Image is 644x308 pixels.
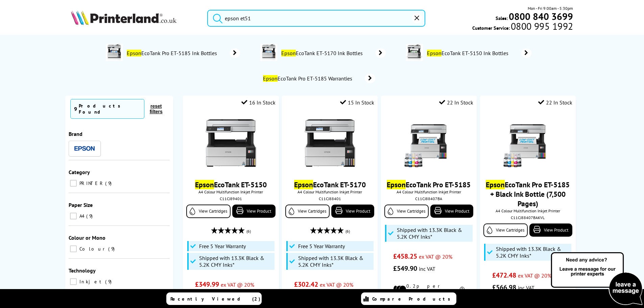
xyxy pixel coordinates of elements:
span: Colour [78,246,108,252]
a: EpsonEcoTank ET-5150 [195,180,267,189]
div: 16 In Stock [241,99,276,106]
span: £458.25 [393,252,417,261]
li: 0.2p per mono page [393,283,464,295]
span: 9 [105,279,113,285]
span: Free 5 Year Warranty [199,243,246,250]
div: 15 In Stock [340,99,374,106]
span: £349.99 [195,280,219,289]
div: C11CJ88407BA [386,196,472,201]
span: Shipped with 13.3K Black & 5.2K CMY Inks* [298,255,372,268]
a: 0800 840 3699 [508,13,573,20]
div: C11CJ89401 [188,196,273,201]
a: View Cartridges [384,205,429,218]
mark: Epson [486,180,505,189]
img: Printerland Logo [71,10,176,25]
a: View Product [331,205,374,218]
span: Technology [69,267,96,274]
a: View Cartridges [285,205,330,218]
img: Open Live Chat window [549,251,644,307]
span: A4 Colour Multifunction Inkjet Printer [384,189,473,194]
mark: Epson [427,50,442,56]
a: EpsonEcoTank ET-5150 Ink Bottles [426,44,531,62]
div: C11CJ88401 [287,196,373,201]
span: A4 Colour Multifunction Inkjet Printer [285,189,374,194]
input: Colour 9 [70,245,77,252]
span: PRINTER [78,180,104,186]
span: £302.42 [294,280,318,289]
span: Category [69,169,90,175]
span: ex VAT @ 20% [518,272,551,279]
span: £472.48 [492,271,516,280]
span: Recently Viewed (2) [170,296,261,302]
input: Search product or brand [207,10,425,27]
div: C11CJ88407BAKVL [485,215,571,220]
mark: Epson [294,180,313,189]
span: inc VAT [419,265,435,272]
div: 22 In Stock [439,99,473,106]
input: A4 9 [70,213,77,219]
a: EpsonEcoTank Pro ET-5185 Ink Bottles [126,44,240,62]
span: EcoTank ET-5150 Ink Bottles [426,50,511,56]
mark: Epson [127,50,141,56]
img: Epson-ET-5170-Front-Facing-Small.jpg [305,118,355,168]
img: C11CJ89401-conspage.jpg [406,44,423,61]
span: 9 [108,246,116,252]
span: A4 Colour Multifunction Inkjet Printer [186,189,275,194]
a: Compare Products [361,292,456,305]
a: EpsonEcoTank Pro ET-5185 [387,180,471,189]
span: 9 [74,105,77,112]
span: Brand [69,131,82,137]
span: Shipped with 13.3K Black & 5.2K CMY Inks* [496,245,570,259]
span: 0800 995 1992 [510,23,573,29]
span: 9 [86,213,94,219]
a: EpsonEcoTank ET-5170 [294,180,366,189]
a: View Cartridges [483,223,528,237]
span: Inkjet [78,279,104,285]
button: reset filters [144,103,168,115]
input: Inkjet 9 [70,278,77,285]
span: (6) [345,225,350,238]
span: Compare Products [372,296,454,302]
span: ex VAT @ 20% [221,281,254,288]
mark: Epson [195,180,214,189]
a: EpsonEcoTank Pro ET-5185 + Black Ink Bottle (7,500 Pages) [486,180,570,208]
a: EpsonEcoTank ET-5170 Ink Bottles [281,44,386,62]
span: EcoTank Pro ET-5185 Warranties [262,75,355,82]
span: A4 Colour Multifunction Inkjet Printer [483,208,572,213]
mark: Epson [263,75,278,82]
span: ex VAT @ 20% [320,281,353,288]
a: View Product [430,205,473,218]
span: £566.98 [492,283,516,292]
b: 0800 840 3699 [509,10,573,23]
span: Free 5 Year Warranty [298,243,345,250]
img: Epson-ET-5150-Front-Main-Small.jpg [206,118,256,168]
span: Mon - Fri 9:00am - 5:30pm [528,5,573,11]
img: epson-et-5185-deptimage.jpg [106,44,123,61]
span: Colour or Mono [69,234,105,241]
img: epson-et-5170-with-bottles-small.jpg [502,118,553,168]
div: Products Found [79,103,141,115]
a: Printerland Logo [71,10,199,26]
mark: Epson [281,50,296,56]
a: View Product [232,205,275,218]
span: EcoTank Pro ET-5185 Ink Bottles [126,50,220,56]
img: Epson [74,146,95,151]
div: 22 In Stock [538,99,572,106]
img: C11CJ88401-conspage.jpg [260,44,277,61]
a: EpsonEcoTank Pro ET-5185 Warranties [262,74,375,83]
span: Shipped with 13.3K Black & 5.2K CMY Inks* [397,227,471,240]
span: inc VAT [518,284,534,291]
img: epson-et-5170-with-bottles-small.jpg [403,118,454,168]
span: Paper Size [69,202,93,208]
span: ex VAT @ 20% [419,253,452,260]
span: £549.90 [393,264,417,273]
span: (6) [246,225,251,238]
span: A4 [78,213,86,219]
span: Customer Service: [472,23,573,31]
a: View Product [529,223,572,237]
a: Recently Viewed (2) [166,292,262,305]
mark: Epson [387,180,406,189]
span: Sales: [496,15,508,21]
span: EcoTank ET-5170 Ink Bottles [281,50,365,56]
input: PRINTER 9 [70,180,77,187]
